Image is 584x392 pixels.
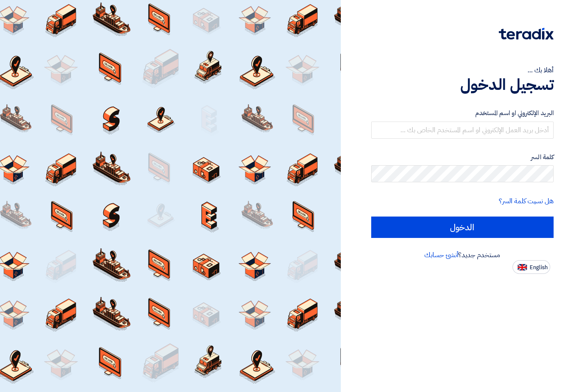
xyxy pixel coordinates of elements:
[499,196,554,206] a: هل نسيت كلمة السر؟
[371,122,554,139] input: أدخل بريد العمل الإلكتروني او اسم المستخدم الخاص بك ...
[371,217,554,238] input: الدخول
[530,264,548,270] span: English
[424,250,458,260] a: أنشئ حسابك
[518,264,527,270] img: en-US.png
[499,28,554,40] img: Teradix logo
[371,108,554,118] label: البريد الإلكتروني او اسم المستخدم
[512,260,550,274] button: English
[371,152,554,162] label: كلمة السر
[371,75,554,94] h1: تسجيل الدخول
[371,65,554,75] div: أهلا بك ...
[371,250,554,260] div: مستخدم جديد؟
